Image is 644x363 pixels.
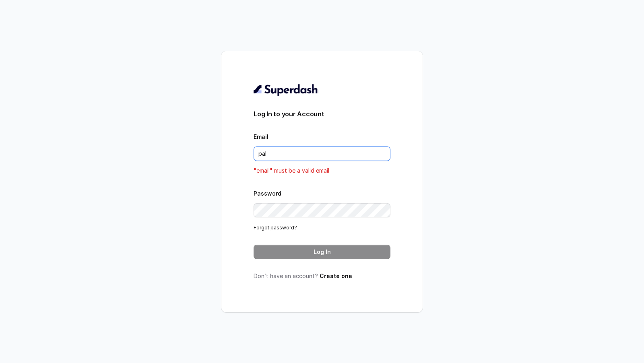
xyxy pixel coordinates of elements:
button: Log In [254,245,390,259]
p: "email" must be a valid email [254,166,390,175]
p: Don’t have an account? [254,272,390,280]
a: Create one [320,272,352,279]
img: light.svg [254,83,318,96]
label: Email [254,133,268,140]
a: Forgot password? [254,225,297,231]
h3: Log In to your Account [254,109,390,119]
input: youremail@example.com [254,146,390,161]
label: Password [254,190,281,197]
